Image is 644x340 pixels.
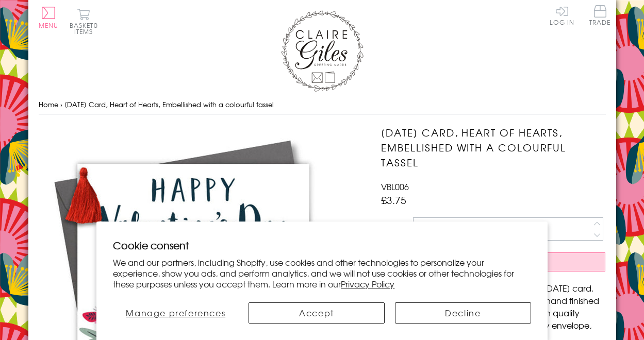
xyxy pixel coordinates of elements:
nav: breadcrumbs [39,94,606,115]
span: Manage preferences [126,307,225,319]
span: £3.75 [381,193,406,207]
button: Menu [39,7,59,28]
h1: [DATE] Card, Heart of Hearts, Embellished with a colourful tassel [381,125,605,169]
span: 0 items [74,21,98,36]
button: Accept [249,302,385,324]
span: › [60,99,62,109]
span: VBL006 [381,180,409,193]
button: Decline [395,302,531,324]
span: Menu [39,21,59,30]
a: Trade [589,5,611,27]
button: Manage preferences [113,302,238,324]
h2: Cookie consent [113,238,531,252]
span: [DATE] Card, Heart of Hearts, Embellished with a colourful tassel [64,99,274,109]
p: We and our partners, including Shopify, use cookies and other technologies to personalize your ex... [113,257,531,289]
span: Trade [589,5,611,25]
img: Claire Giles Greetings Cards [281,10,364,92]
a: Home [39,99,58,109]
a: Privacy Policy [341,278,394,290]
a: Log In [550,5,574,25]
button: Basket0 items [70,8,98,35]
